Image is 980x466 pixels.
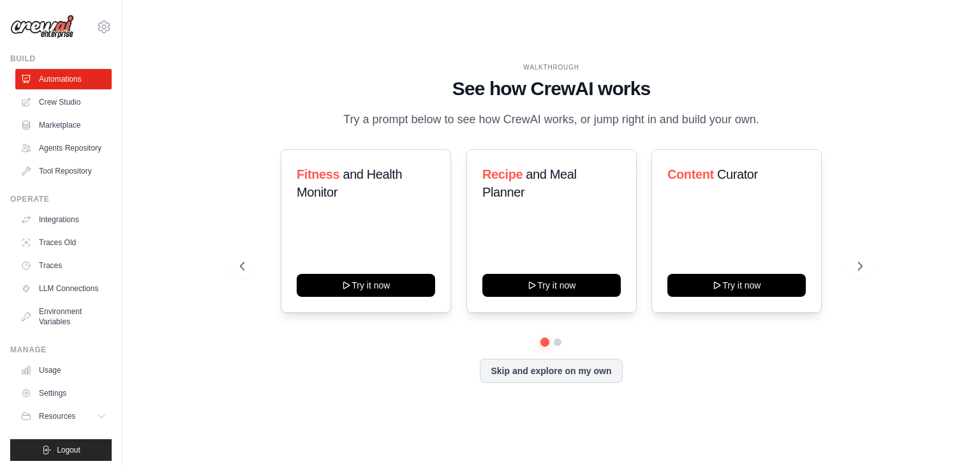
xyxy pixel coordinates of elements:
a: Automations [15,69,112,89]
button: Logout [10,439,112,461]
a: Settings [15,383,112,403]
h1: See how CrewAI works [240,77,863,100]
img: Logo [10,15,74,39]
div: Build [10,54,112,64]
a: Traces [15,255,112,276]
div: Operate [10,194,112,204]
button: Try it now [482,274,621,297]
p: Try a prompt below to see how CrewAI works, or jump right in and build your own. [337,110,766,129]
button: Resources [15,406,112,426]
span: and Health Monitor [297,167,402,199]
a: Integrations [15,209,112,230]
iframe: Chat Widget [916,405,980,466]
span: Fitness [297,167,339,181]
a: Marketplace [15,115,112,135]
a: Agents Repository [15,138,112,158]
button: Skip and explore on my own [480,359,622,383]
span: Curator [717,167,758,181]
span: Content [667,167,714,181]
a: Tool Repository [15,161,112,181]
div: Manage [10,345,112,355]
div: WALKTHROUGH [240,63,863,72]
button: Try it now [297,274,435,297]
span: Resources [39,411,75,421]
a: Environment Variables [15,301,112,332]
span: Logout [57,445,80,455]
a: LLM Connections [15,278,112,299]
button: Try it now [667,274,806,297]
span: and Meal Planner [482,167,576,199]
a: Crew Studio [15,92,112,112]
a: Traces Old [15,232,112,253]
span: Recipe [482,167,523,181]
a: Usage [15,360,112,380]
